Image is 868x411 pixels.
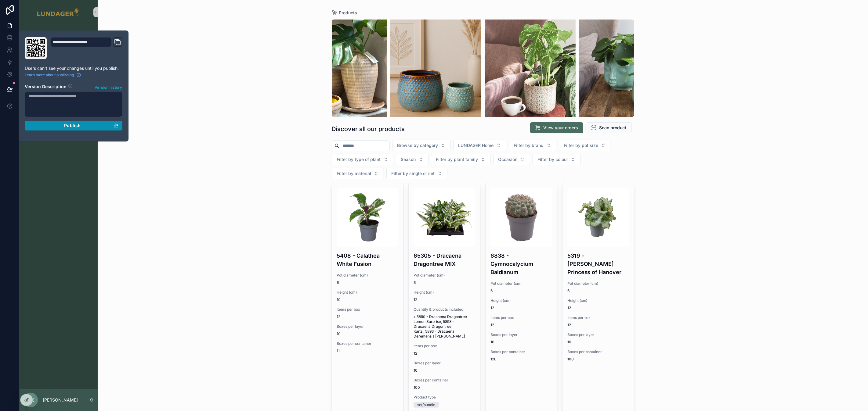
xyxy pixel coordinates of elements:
[414,378,475,383] span: Boxes per container
[25,73,81,77] a: Learn more about publishing
[490,281,552,286] span: Pot diameter (cm)
[490,306,552,310] span: 12
[414,361,475,366] span: Boxes per layer
[567,252,629,276] h4: 5319 - [PERSON_NAME] Princess of Hanover
[538,156,568,163] span: Filter by colour
[414,307,475,312] span: Quantity & products included:
[599,125,627,131] span: Scan product
[25,73,74,77] span: Learn more about publishing
[490,298,552,303] span: Height (cm)
[337,290,399,295] span: Height (cm)
[414,385,475,390] span: 100
[453,140,506,151] button: Select Button
[490,349,552,354] span: Boxes per container
[414,252,475,268] h4: 65305 - Dracaena Dragontree MIX
[50,37,122,59] div: Domain and Custom Link
[337,188,399,247] img: _5408.jpg
[23,29,94,40] a: Explore our collections
[509,140,556,151] button: Select Button
[337,314,399,319] span: 12
[392,170,435,177] span: Filter by single or set
[337,348,399,353] span: 11
[337,341,399,346] span: Boxes per container
[337,331,399,336] span: 10
[337,170,371,177] span: Filter by material
[564,142,599,148] span: Filter by pot size
[567,281,629,286] span: Pot diameter (cm)
[386,168,447,179] button: Select Button
[567,315,629,320] span: Items per box
[490,315,552,320] span: Items per box
[414,273,475,278] span: Pot diameter (cm)
[25,84,67,90] h2: Version Description
[20,24,98,96] div: scrollable content
[64,123,81,128] span: Publish
[533,154,581,165] button: Select Button
[337,324,399,329] span: Boxes per layer
[332,154,393,165] button: Select Button
[396,154,429,165] button: Select Button
[586,122,632,133] button: Scan product
[414,368,475,373] span: 10
[414,314,475,339] span: x 5890 - Dracaena Dragontree Lemon Surprise, 5898 - Dracaena Dragontree Kanzi, 5893 - Dracaena De...
[431,154,491,165] button: Select Button
[414,290,475,295] span: Height (cm)
[25,65,122,71] p: Users can't see your changes until you publish.
[417,402,435,408] div: set/bundle
[337,280,399,285] span: 6
[567,288,629,293] span: 6
[414,297,475,302] span: 12
[567,323,629,327] span: 12
[567,349,629,354] span: Boxes per container
[498,156,518,163] span: Occasion
[95,84,122,90] span: Version history
[530,122,583,133] button: View your orders
[332,168,384,179] button: Select Button
[490,340,552,345] span: 10
[559,140,611,151] button: Select Button
[436,156,478,163] span: Filter by plant family
[94,84,122,90] button: Version history
[490,188,552,247] img: _6838.jpg
[490,252,552,276] h4: 6838 - Gymnocalycium Baldianum
[414,188,475,247] img: _65305.jpg
[337,156,381,163] span: Filter by type of plant
[567,357,629,362] span: 100
[37,7,80,17] img: App logo
[337,307,399,312] span: Items per box
[567,332,629,337] span: Boxes per layer
[401,156,416,163] span: Season
[414,351,475,356] span: 12
[514,142,544,148] span: Filter by brand
[337,273,399,278] span: Pot diameter (cm)
[43,397,78,403] p: [PERSON_NAME]
[25,121,122,130] button: Publish
[337,252,399,268] h4: 5408 - Calathea White Fusion
[544,125,578,131] span: View your orders
[392,140,451,151] button: Select Button
[493,154,530,165] button: Select Button
[567,188,629,247] img: 5319.jpg
[458,142,494,148] span: LUNDAGER Home
[414,344,475,348] span: Items per box
[337,297,399,302] span: 10
[332,10,357,16] a: Products
[414,395,475,400] span: Product type
[490,332,552,337] span: Boxes per layer
[339,10,357,16] span: Products
[567,298,629,303] span: Height (cm)
[414,280,475,285] span: 6
[567,340,629,345] span: 10
[397,142,438,148] span: Browse by category
[332,125,405,133] h1: Discover all our products
[490,357,552,362] span: 120
[567,306,629,310] span: 12
[490,323,552,327] span: 12
[490,288,552,293] span: 6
